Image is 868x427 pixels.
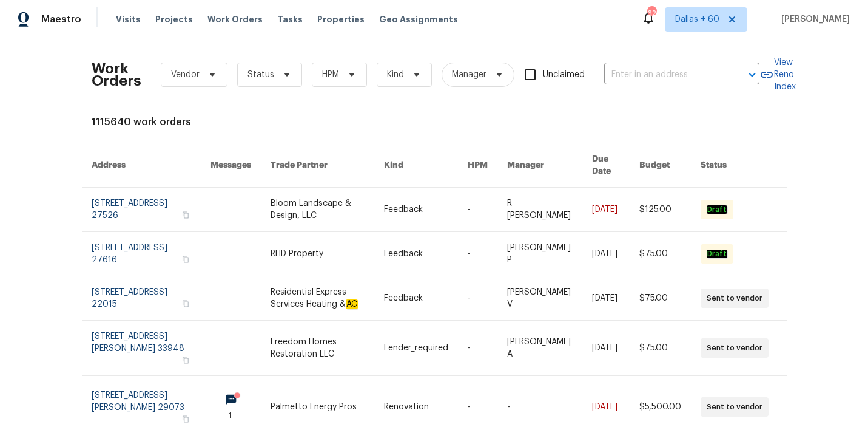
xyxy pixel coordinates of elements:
[691,143,786,188] th: Status
[647,7,656,19] div: 623
[317,13,365,26] span: Properties
[277,15,303,24] span: Tasks
[374,321,458,376] td: Lender_required
[180,254,191,265] button: Copy Address
[201,143,261,188] th: Messages
[261,276,374,321] td: Residential Express Services Heating &
[82,143,201,188] th: Address
[374,276,458,321] td: Feedback
[497,188,582,232] td: R [PERSON_NAME]
[155,13,193,26] span: Projects
[261,232,374,276] td: RHD Property
[374,143,458,188] th: Kind
[458,321,497,376] td: -
[776,13,850,26] span: [PERSON_NAME]
[207,13,263,26] span: Work Orders
[458,143,497,188] th: HPM
[497,321,582,376] td: [PERSON_NAME] A
[497,276,582,321] td: [PERSON_NAME] V
[744,66,761,83] button: Open
[247,69,274,81] span: Status
[41,13,81,26] span: Maestro
[497,143,582,188] th: Manager
[379,13,458,26] span: Geo Assignments
[497,232,582,276] td: [PERSON_NAME] P
[92,116,777,128] div: 1115640 work orders
[543,69,585,81] span: Unclaimed
[458,188,497,232] td: -
[116,13,141,26] span: Visits
[675,13,719,26] span: Dallas + 60
[322,69,339,81] span: HPM
[180,414,191,425] button: Copy Address
[452,69,486,81] span: Manager
[261,143,374,188] th: Trade Partner
[604,66,725,84] input: Enter in an address
[180,355,191,366] button: Copy Address
[261,188,374,232] td: Bloom Landscape & Design, LLC
[759,56,796,93] a: View Reno Index
[261,321,374,376] td: Freedom Homes Restoration LLC
[458,232,497,276] td: -
[387,69,404,81] span: Kind
[180,298,191,309] button: Copy Address
[92,63,141,87] h2: Work Orders
[630,143,691,188] th: Budget
[374,232,458,276] td: Feedback
[582,143,630,188] th: Due Date
[180,210,191,220] button: Copy Address
[374,188,458,232] td: Feedback
[171,69,200,81] span: Vendor
[458,276,497,321] td: -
